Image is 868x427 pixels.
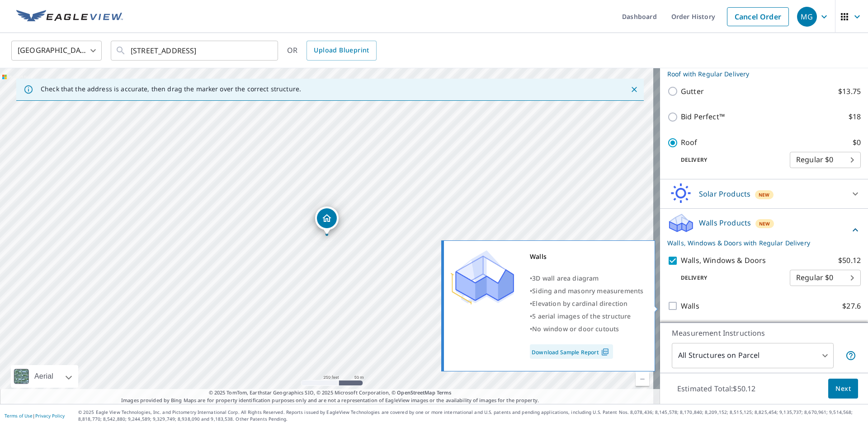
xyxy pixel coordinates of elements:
[681,86,704,97] p: Gutter
[11,365,78,388] div: Aerial
[530,310,643,323] div: •
[437,389,452,396] a: Terms
[397,389,435,396] a: OpenStreetMap
[699,217,751,228] p: Walls Products
[790,147,861,173] div: Regular $0
[5,413,65,418] p: |
[849,111,861,122] p: $18
[667,183,861,205] div: Solar ProductsNew
[667,274,790,282] p: Delivery
[314,45,369,56] span: Upload Blueprint
[530,272,643,285] div: •
[32,365,56,388] div: Aerial
[667,238,850,248] p: Walls, Windows & Doors with Regular Delivery
[838,255,861,266] p: $50.12
[287,41,377,61] div: OR
[681,111,725,122] p: Bid Perfect™
[16,10,123,23] img: EV Logo
[532,286,643,295] span: Siding and masonry measurements
[828,379,858,399] button: Next
[530,323,643,335] div: •
[699,188,750,199] p: Solar Products
[41,85,301,93] p: Check that the address is accurate, then drag the marker over the correct structure.
[530,297,643,310] div: •
[35,413,65,419] a: Privacy Policy
[670,379,763,399] p: Estimated Total: $50.12
[667,156,790,164] p: Delivery
[845,350,856,361] span: Your report will include each building or structure inside the parcel boundary. In some cases, du...
[209,389,452,397] span: © 2025 TomTom, Earthstar Geographics SIO, © 2025 Microsoft Corporation, ©
[727,7,789,26] a: Cancel Order
[667,212,861,248] div: Walls ProductsNewWalls, Windows & Doors with Regular Delivery
[672,328,856,338] p: Measurement Instructions
[532,324,619,333] span: No window or door cutouts
[835,383,851,394] span: Next
[532,312,631,320] span: 5 aerial images of the structure
[797,7,817,27] div: MG
[681,300,699,312] p: Walls
[532,274,599,282] span: 3D wall area diagram
[842,300,861,312] p: $27.6
[681,137,698,148] p: Roof
[131,38,259,63] input: Search by address or latitude-longitude
[451,250,514,305] img: Premium
[838,86,861,97] p: $13.75
[530,344,613,359] a: Download Sample Report
[636,372,649,386] a: Current Level 17, Zoom Out
[532,299,627,308] span: Elevation by cardinal direction
[78,409,863,422] p: © 2025 Eagle View Technologies, Inc. and Pictometry International Corp. All Rights Reserved. Repo...
[667,69,850,79] p: Roof with Regular Delivery
[11,38,102,63] div: [GEOGRAPHIC_DATA]
[681,255,766,266] p: Walls, Windows & Doors
[599,348,611,356] img: Pdf Icon
[315,206,339,235] div: Dropped pin, building 1, Residential property, 17809 Keystone Trail Ct Wildwood, MO 63005
[672,343,834,368] div: All Structures on Parcel
[530,285,643,297] div: •
[759,191,770,198] span: New
[853,137,861,148] p: $0
[628,84,640,95] button: Close
[307,41,376,61] a: Upload Blueprint
[5,413,33,419] a: Terms of Use
[790,265,861,291] div: Regular $0
[759,220,770,227] span: New
[530,250,643,263] div: Walls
